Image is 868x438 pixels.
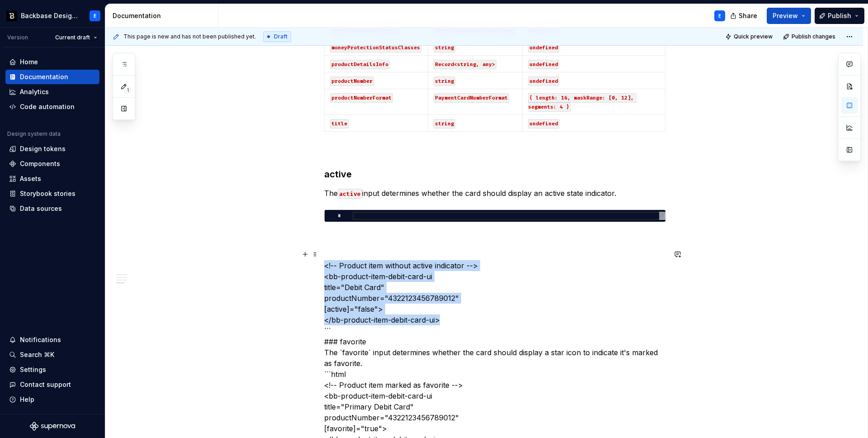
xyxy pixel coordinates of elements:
div: Backbase Design System [21,11,79,20]
code: string [434,119,455,129]
div: Assets [20,174,41,183]
span: Quick preview [734,33,773,40]
a: Data sources [5,201,99,216]
button: Search ⌘K [5,348,99,362]
button: Preview [767,8,811,24]
div: Analytics [20,87,49,96]
code: undefined [528,76,559,86]
code: PaymentCardNumberFormat [434,93,509,103]
div: E [718,12,721,19]
div: Version [7,34,28,41]
span: Draft [274,33,288,40]
a: Settings [5,362,99,377]
div: Documentation [20,72,68,81]
button: Notifications [5,333,99,347]
code: undefined [528,60,559,69]
button: Help [5,392,99,407]
div: Contact support [20,380,71,389]
a: Documentation [5,70,99,84]
code: moneyProtectionStatusClasses [330,43,421,52]
button: Quick preview [722,30,777,43]
code: undefined [528,119,559,129]
button: Publish changes [780,30,840,43]
code: string [434,43,455,52]
button: Publish [815,8,864,24]
p: The input determines whether the card should display an active state indicator. [324,188,666,199]
div: Help [20,395,34,404]
div: Data sources [20,204,62,213]
span: This page is new and has not been published yet. [123,33,256,40]
code: productDetailsInfo [330,60,390,69]
div: Storybook stories [20,189,75,198]
div: Documentation [113,11,214,20]
a: Components [5,157,99,171]
a: Analytics [5,85,99,99]
div: E [94,12,96,19]
svg: Supernova Logo [30,422,75,431]
span: 1 [124,86,131,94]
span: Publish changes [792,33,835,40]
span: Current draft [55,34,90,41]
code: string [434,76,455,86]
div: Search ⌘K [20,350,54,359]
code: active [338,189,362,199]
span: Preview [773,11,798,20]
a: Home [5,55,99,69]
a: Design tokens [5,142,99,156]
span: Share [739,11,757,20]
code: title [330,119,349,129]
code: { length: 16, maskRange: [0, 12], segments: 4 } [528,93,637,112]
img: ef5c8306-425d-487c-96cf-06dd46f3a532.png [6,10,17,21]
button: Current draft [51,31,101,44]
div: Notifications [20,335,61,344]
div: Design tokens [20,144,66,153]
h3: active [324,168,666,181]
code: productNumberFormat [330,93,393,103]
a: Assets [5,171,99,186]
a: Code automation [5,100,99,114]
code: undefined [528,43,559,52]
button: Backbase Design SystemE [2,6,103,25]
button: Share [726,8,763,24]
code: Record<string, any> [434,60,496,69]
div: Home [20,57,38,67]
div: Settings [20,365,46,374]
a: Storybook stories [5,186,99,201]
code: productNumber [330,76,374,86]
div: Design system data [7,130,61,138]
span: Publish [828,11,851,20]
div: Components [20,159,60,168]
button: Contact support [5,377,99,392]
div: Code automation [20,102,75,111]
